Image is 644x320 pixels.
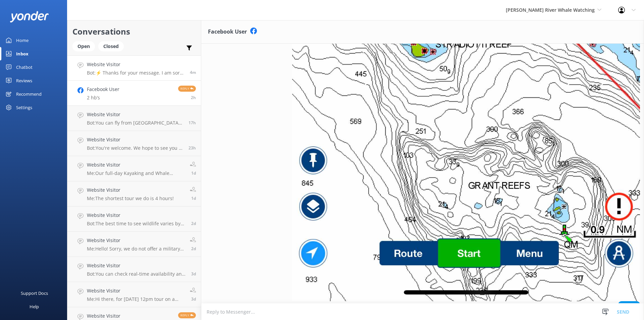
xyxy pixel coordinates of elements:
[10,11,49,22] img: yonder-white-logo.png
[87,237,185,244] h4: Website Visitor
[67,131,201,156] a: Website VisitorBot:You're welcome. We hope to see you at [PERSON_NAME][GEOGRAPHIC_DATA] Whale Wat...
[67,282,201,307] a: Website VisitorMe:Hi there, for [DATE] 12pm tour on a covered boat we are full. We have space [DA...
[178,86,196,92] span: Reply
[87,86,119,93] h4: Facebook User
[191,170,196,176] span: 11:03am 17-Aug-2025 (UTC -07:00) America/Tijuana
[67,181,201,207] a: Website VisitorMe:The shortest tour we do is 4 hours!1d
[191,221,196,226] span: 12:23am 16-Aug-2025 (UTC -07:00) America/Tijuana
[87,186,174,194] h4: Website Visitor
[87,145,183,151] p: Bot: You're welcome. We hope to see you at [PERSON_NAME][GEOGRAPHIC_DATA] Whale Watching soon!
[87,136,183,143] h4: Website Visitor
[191,271,196,277] span: 08:20am 15-Aug-2025 (UTC -07:00) America/Tijuana
[87,221,186,227] p: Bot: The best time to see wildlife varies by species. Transient Orcas can be spotted year-round, ...
[191,95,196,100] span: 09:18am 18-Aug-2025 (UTC -07:00) America/Tijuana
[67,257,201,282] a: Website VisitorBot:You can check real-time availability and book your Wildlife and Whale Discover...
[191,296,196,302] span: 07:56am 15-Aug-2025 (UTC -07:00) America/Tijuana
[208,28,247,36] h3: Facebook User
[619,302,640,313] div: 2 hb’s
[30,300,39,313] div: Help
[87,61,185,68] h4: Website Visitor
[87,95,119,101] p: 2 hb’s
[72,41,95,51] div: Open
[87,271,186,277] p: Bot: You can check real-time availability and book your Wildlife and Whale Discovery Tour online ...
[21,286,48,300] div: Support Docs
[72,25,196,38] h2: Conversations
[87,296,185,302] p: Me: Hi there, for [DATE] 12pm tour on a covered boat we are full. We have space [DATE] if that ti...
[16,60,33,74] div: Chatbot
[87,212,186,219] h4: Website Visitor
[191,195,196,201] span: 03:53pm 16-Aug-2025 (UTC -07:00) America/Tijuana
[87,312,173,320] h4: Website Visitor
[67,207,201,232] a: Website VisitorBot:The best time to see wildlife varies by species. Transient Orcas can be spotte...
[87,120,183,126] p: Bot: You can fly from [GEOGRAPHIC_DATA] to [PERSON_NAME][GEOGRAPHIC_DATA] ([GEOGRAPHIC_DATA]), wh...
[67,81,201,106] a: Facebook User2 hb’sReply2h
[72,42,98,50] a: Open
[16,47,29,60] div: Inbox
[87,111,183,118] h4: Website Visitor
[67,55,201,81] a: Website VisitorBot:⚡ Thanks for your message. I am sorry I don't have that answer for you. You're...
[87,195,174,201] p: Me: The shortest tour we do is 4 hours!
[67,232,201,257] a: Website VisitorMe:Hello! Sorry, we do not offer a military discount2d
[87,161,185,169] h4: Website Visitor
[16,34,29,47] div: Home
[87,246,185,252] p: Me: Hello! Sorry, we do not offer a military discount
[87,262,186,269] h4: Website Visitor
[16,74,32,87] div: Reviews
[98,41,124,51] div: Closed
[190,70,196,75] span: 12:08pm 18-Aug-2025 (UTC -07:00) America/Tijuana
[189,120,196,126] span: 06:33pm 17-Aug-2025 (UTC -07:00) America/Tijuana
[98,42,127,50] a: Closed
[67,156,201,181] a: Website VisitorMe:Our full-day Kayaking and Whale Watching tours end [DATE]. Please let us know i...
[87,70,185,76] p: Bot: ⚡ Thanks for your message. I am sorry I don't have that answer for you. You're welcome to ke...
[67,106,201,131] a: Website VisitorBot:You can fly from [GEOGRAPHIC_DATA] to [PERSON_NAME][GEOGRAPHIC_DATA] ([GEOGRAP...
[87,170,185,176] p: Me: Our full-day Kayaking and Whale Watching tours end [DATE]. Please let us know if we can help ...
[178,312,196,318] span: Reply
[506,7,595,13] span: [PERSON_NAME] River Whale Watching
[16,101,32,114] div: Settings
[189,145,196,151] span: 12:48pm 17-Aug-2025 (UTC -07:00) America/Tijuana
[16,87,42,101] div: Recommend
[191,246,196,252] span: 04:17pm 15-Aug-2025 (UTC -07:00) America/Tijuana
[87,287,185,294] h4: Website Visitor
